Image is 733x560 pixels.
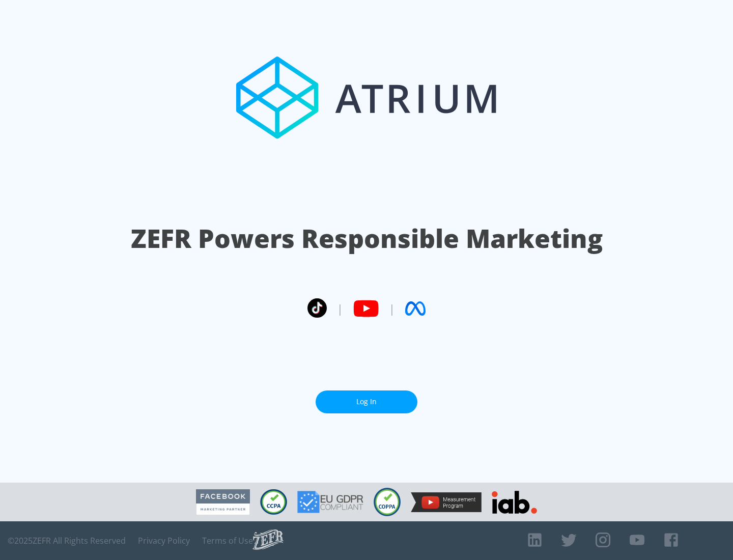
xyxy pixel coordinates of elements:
img: GDPR Compliant [297,491,363,513]
img: CCPA Compliant [260,489,287,515]
span: © 2025 ZEFR All Rights Reserved [8,536,126,546]
a: Terms of Use [202,536,253,546]
img: YouTube Measurement Program [411,492,482,512]
span: | [337,301,343,316]
img: IAB [492,491,537,514]
span: | [389,301,395,316]
img: COPPA Compliant [374,488,401,516]
h1: ZEFR Powers Responsible Marketing [131,221,603,256]
a: Log In [316,390,417,413]
img: Facebook Marketing Partner [196,489,250,515]
a: Privacy Policy [138,536,190,546]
